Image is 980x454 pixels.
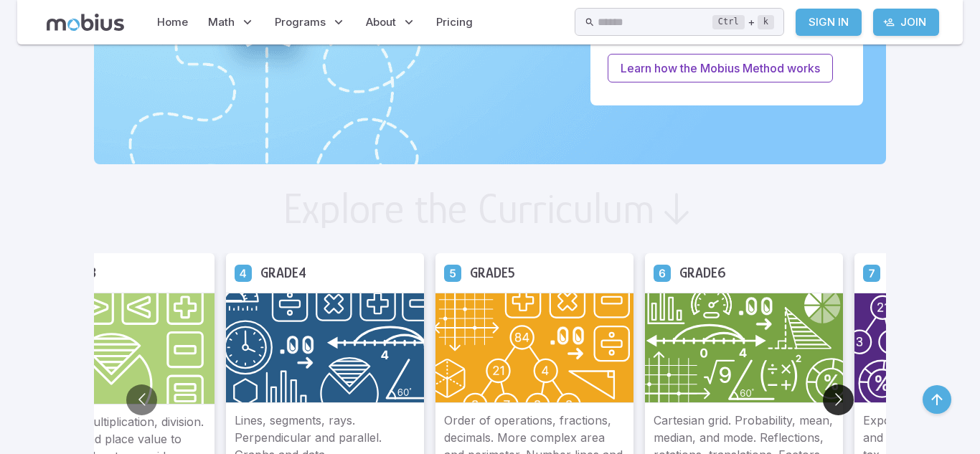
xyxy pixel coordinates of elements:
[645,293,843,403] img: Grade 6
[275,14,326,30] span: Programs
[432,6,477,39] a: Pricing
[823,384,854,415] button: Go to next slide
[260,262,306,284] h5: Grade 4
[153,6,192,39] a: Home
[621,60,820,77] p: Learn how the Mobius Method works
[608,54,833,82] a: Learn how the Mobius Method works
[470,262,515,284] h5: Grade 5
[654,264,671,281] a: Grade 6
[435,293,633,403] img: Grade 5
[712,14,774,31] div: +
[796,9,862,36] a: Sign In
[17,293,215,405] img: Grade 3
[235,264,252,281] a: Grade 4
[758,15,774,29] kbd: k
[444,264,461,281] a: Grade 5
[679,262,726,284] h5: Grade 6
[208,14,235,30] span: Math
[226,293,424,403] img: Grade 4
[126,384,157,415] button: Go to previous slide
[366,14,396,30] span: About
[863,264,880,281] a: Grade 7
[873,9,939,36] a: Join
[283,187,655,230] h2: Explore the Curriculum
[712,15,745,29] kbd: Ctrl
